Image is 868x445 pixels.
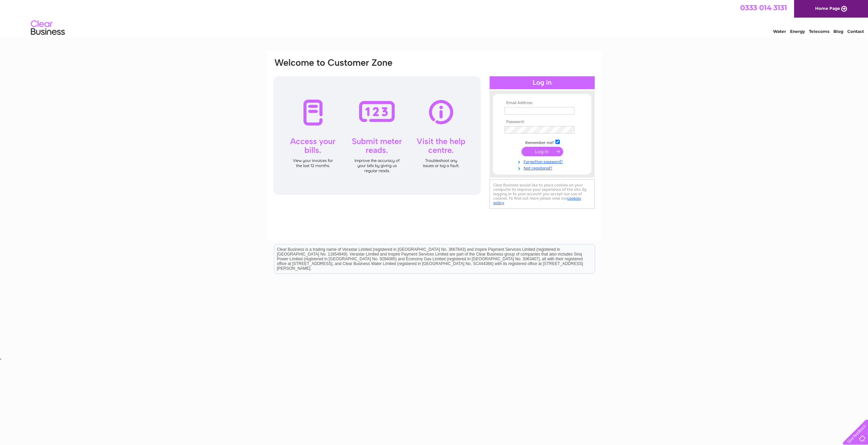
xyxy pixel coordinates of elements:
a: Blog [833,29,843,34]
input: Submit [521,147,563,156]
a: Telecoms [809,29,829,34]
a: Not registered? [505,164,581,171]
a: Energy [790,29,805,34]
a: Forgotten password? [505,158,581,164]
div: Clear Business is a trading name of Verastar Limited (registered in [GEOGRAPHIC_DATA] No. 3667643... [274,4,595,33]
td: Remember me? [503,139,581,145]
img: logo.png [31,18,65,38]
th: Email Address: [503,101,581,105]
a: 0333 014 3131 [740,3,787,12]
a: cookies policy [493,196,581,205]
th: Password: [503,120,581,124]
div: Clear Business would like to place cookies on your computer to improve your experience of the sit... [490,179,595,209]
a: Water [773,29,786,34]
a: Contact [847,29,864,34]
